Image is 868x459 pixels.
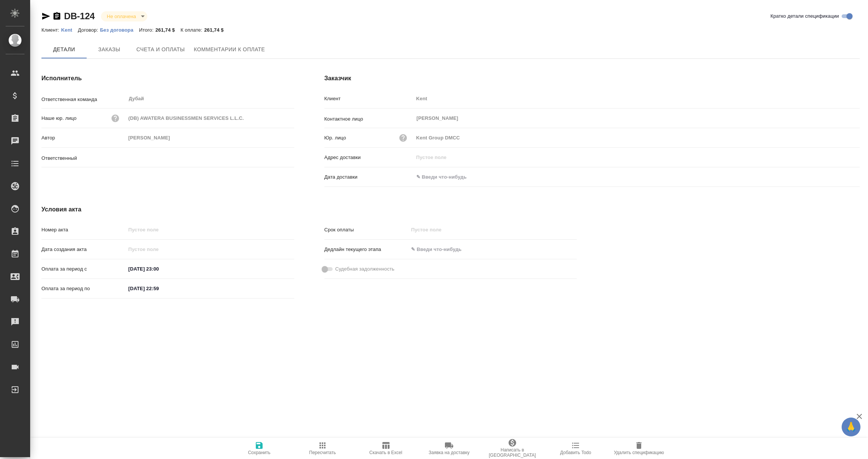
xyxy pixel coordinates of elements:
[126,283,192,294] input: ✎ Введи что-нибудь
[194,45,265,54] span: Комментарии к оплате
[770,12,839,20] span: Кратко детали спецификации
[46,45,82,54] span: Детали
[41,12,50,21] button: Скопировать ссылку для ЯМессенджера
[324,154,414,161] p: Адрес доставки
[324,134,346,142] p: Юр. лицо
[41,134,126,142] p: Автор
[414,132,860,143] input: Пустое поле
[414,171,480,182] input: ✎ Введи что-нибудь
[41,246,126,253] p: Дата создания акта
[324,95,414,103] p: Клиент
[41,265,126,273] p: Оплата за период с
[126,224,294,235] input: Пустое поле
[52,12,61,21] button: Скопировать ссылку
[91,45,127,54] span: Заказы
[324,74,860,83] h4: Заказчик
[78,27,100,33] p: Договор:
[155,27,180,33] p: 261,74 $
[324,246,409,253] p: Дедлайн текущего этапа
[845,419,857,435] span: 🙏
[41,205,577,214] h4: Условия акта
[126,244,192,255] input: Пустое поле
[105,13,138,20] button: Не оплачена
[100,26,139,33] a: Без договора
[101,11,147,21] div: Не оплачена
[136,45,185,54] span: Счета и оплаты
[414,93,860,104] input: Пустое поле
[204,27,229,33] p: 261,74 $
[126,263,192,274] input: ✎ Введи что-нибудь
[61,26,78,33] a: Kent
[41,285,126,292] p: Оплата за период по
[290,157,292,158] button: Open
[41,115,76,122] p: Наше юр. лицо
[324,173,414,181] p: Дата доставки
[41,74,294,83] h4: Исполнитель
[41,27,61,33] p: Клиент:
[408,244,474,255] input: ✎ Введи что-нибудь
[414,152,860,163] input: Пустое поле
[324,115,414,123] p: Контактное лицо
[41,226,126,234] p: Номер акта
[41,96,126,103] p: Ответственная команда
[126,113,294,124] input: Пустое поле
[408,224,474,235] input: Пустое поле
[139,27,155,33] p: Итого:
[180,27,204,33] p: К оплате:
[842,418,860,436] button: 🙏
[41,155,126,162] p: Ответственный
[64,11,95,21] a: DB-124
[126,132,294,143] input: Пустое поле
[324,226,409,234] p: Срок оплаты
[335,265,394,273] span: Судебная задолженность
